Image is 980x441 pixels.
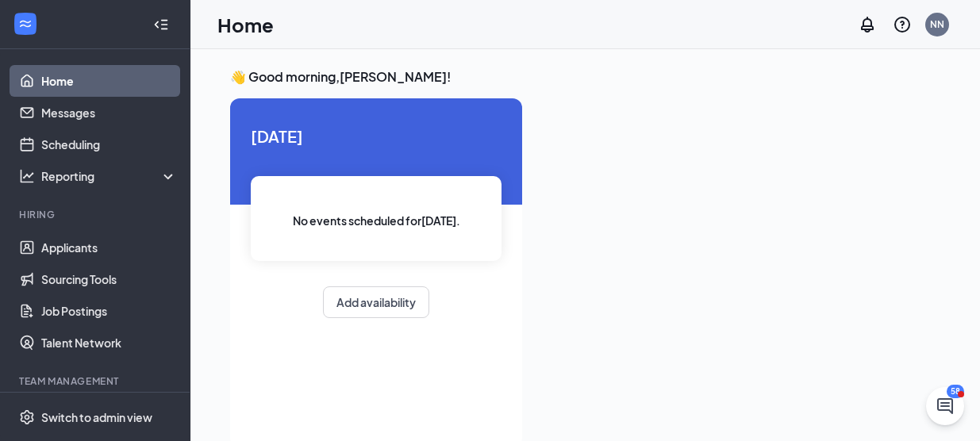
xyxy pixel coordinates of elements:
[19,409,35,425] svg: Settings
[41,409,152,425] div: Switch to admin view
[947,385,964,398] div: 58
[41,327,177,359] a: Talent Network
[19,168,35,184] svg: Analysis
[41,65,177,97] a: Home
[41,128,177,160] a: Scheduling
[41,232,177,263] a: Applicants
[251,124,502,148] span: [DATE]
[323,286,429,318] button: Add availability
[893,15,912,34] svg: QuestionInfo
[153,17,169,33] svg: Collapse
[17,16,33,32] svg: WorkstreamLogo
[858,15,877,34] svg: Notifications
[293,212,460,229] span: No events scheduled for [DATE] .
[41,295,177,327] a: Job Postings
[926,387,964,425] iframe: Intercom live chat
[19,208,174,221] div: Hiring
[230,68,940,86] h3: 👋 Good morning, [PERSON_NAME] !
[41,168,178,184] div: Reporting
[41,97,177,128] a: Messages
[217,11,274,38] h1: Home
[930,17,944,31] div: NN
[41,263,177,295] a: Sourcing Tools
[19,374,174,388] div: Team Management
